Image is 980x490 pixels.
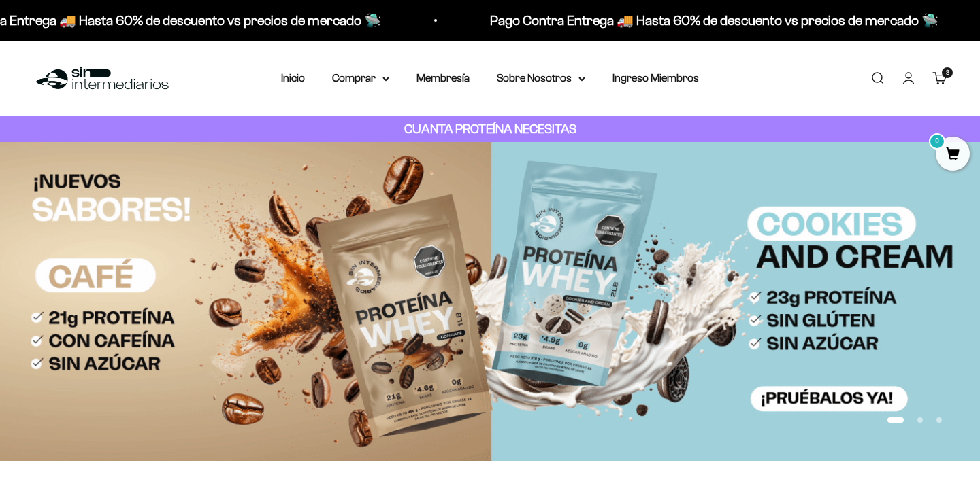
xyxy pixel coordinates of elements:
a: Inicio [281,72,305,84]
span: 3 [946,69,949,76]
p: Pago Contra Entrega 🚚 Hasta 60% de descuento vs precios de mercado 🛸 [489,10,938,31]
summary: Comprar [332,69,389,87]
strong: CUANTA PROTEÍNA NECESITAS [404,122,576,136]
summary: Sobre Nosotros [497,69,585,87]
a: Membresía [416,72,470,84]
a: 0 [936,147,970,162]
mark: 0 [929,133,945,150]
a: Ingreso Miembros [612,72,699,84]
